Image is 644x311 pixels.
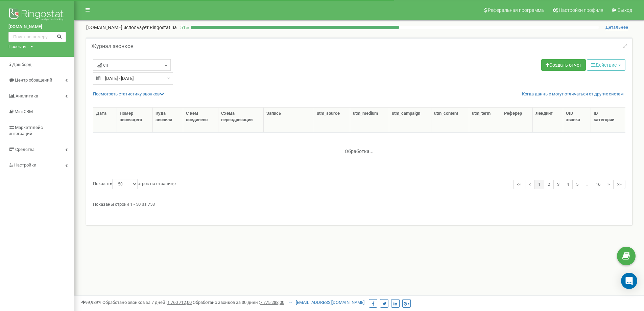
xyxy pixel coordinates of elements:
[123,25,177,30] span: использует Ringostat на
[86,24,177,31] p: [DOMAIN_NAME]
[522,91,624,97] a: Когда данные могут отличаться от других систем
[544,180,554,190] a: 2
[15,77,52,83] span: Центр обращений
[572,180,582,190] a: 5
[314,108,350,132] th: utm_source
[16,93,38,98] span: Аналитика
[14,162,37,168] span: Настройки
[618,7,632,13] span: Выход
[513,180,525,190] a: <<
[193,300,284,305] span: Обработано звонков за 30 дней :
[8,7,66,24] img: Ringostat logo
[91,43,134,49] h5: Журнал звонков
[8,44,26,50] div: Проекты
[153,108,183,132] th: Куда звонили
[563,108,591,132] th: UID звонка
[563,180,573,190] a: 4
[8,24,66,30] a: [DOMAIN_NAME]
[621,273,637,289] div: Open Intercom Messenger
[605,25,628,30] span: Детальнее
[525,180,535,190] a: <
[167,300,192,305] u: 1 760 712,00
[81,300,101,305] span: 99,989%
[317,143,402,153] div: Обработка...
[117,108,153,132] th: Номер звонящего
[260,300,284,305] u: 7 775 288,00
[582,180,592,190] a: …
[93,199,625,208] div: Показаны строки 1 - 50 из 753
[15,109,33,114] span: Mini CRM
[218,108,264,132] th: Схема переадресации
[93,108,117,132] th: Дата
[587,59,625,71] button: Действие
[469,108,501,132] th: utm_term
[559,7,603,13] span: Настройки профиля
[541,59,586,71] a: Создать отчет
[488,7,544,13] span: Реферальная программа
[350,108,389,132] th: utm_medium
[177,24,191,31] p: 51 %
[15,147,34,152] span: Средства
[93,179,176,189] label: Показать строк на странице
[183,108,219,132] th: С кем соединено
[93,91,164,96] a: Посмотреть cтатистику звонков
[264,108,314,132] th: Запись
[613,180,625,190] a: >>
[112,179,138,189] select: Показатьстрок на странице
[604,180,614,190] a: >
[431,108,469,132] th: utm_content
[553,180,563,190] a: 3
[591,108,625,132] th: ID категории
[289,300,364,305] a: [EMAIL_ADDRESS][DOMAIN_NAME]
[592,180,604,190] a: 16
[8,125,43,136] span: Маркетплейс интеграций
[501,108,533,132] th: Реферер
[534,180,544,190] a: 1
[8,32,66,42] input: Поиск по номеру
[102,300,192,305] span: Обработано звонков за 7 дней :
[12,62,31,67] span: Дашборд
[533,108,564,132] th: Лендинг
[97,62,108,68] span: сп
[93,59,171,71] a: сп
[389,108,431,132] th: utm_campaign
